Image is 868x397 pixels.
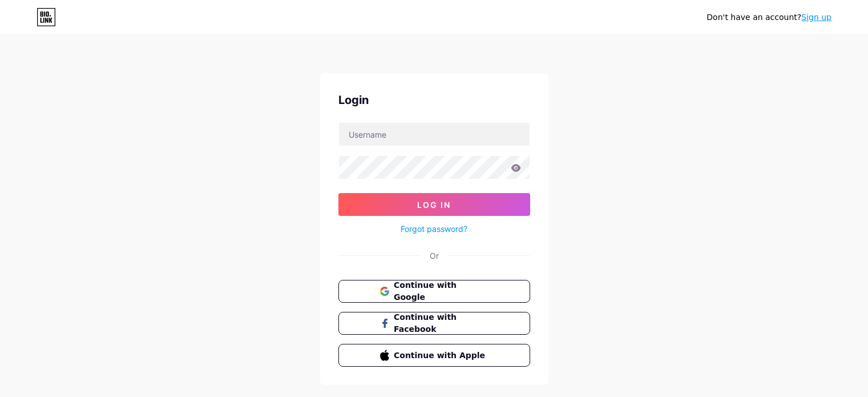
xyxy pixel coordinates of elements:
[394,311,488,335] span: Continue with Facebook
[338,344,530,367] button: Continue with Apple
[339,123,530,146] input: Username
[401,223,467,235] a: Forgot password?
[338,91,530,109] div: Login
[801,13,831,22] a: Sign up
[338,193,530,216] button: Log In
[338,280,530,303] button: Continue with Google
[706,11,831,23] div: Don't have an account?
[394,279,488,303] span: Continue with Google
[417,200,451,210] span: Log In
[394,350,488,362] span: Continue with Apple
[430,250,439,262] div: Or
[338,312,530,335] button: Continue with Facebook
